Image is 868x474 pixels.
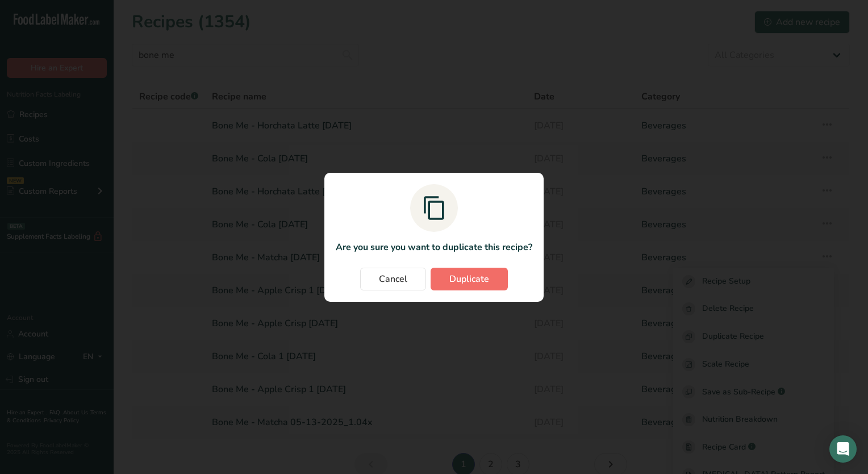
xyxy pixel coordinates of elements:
[379,272,407,286] span: Cancel
[360,268,426,290] button: Cancel
[829,435,857,463] div: Open Intercom Messenger
[449,272,489,286] span: Duplicate
[336,240,532,254] p: Are you sure you want to duplicate this recipe?
[431,268,508,290] button: Duplicate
